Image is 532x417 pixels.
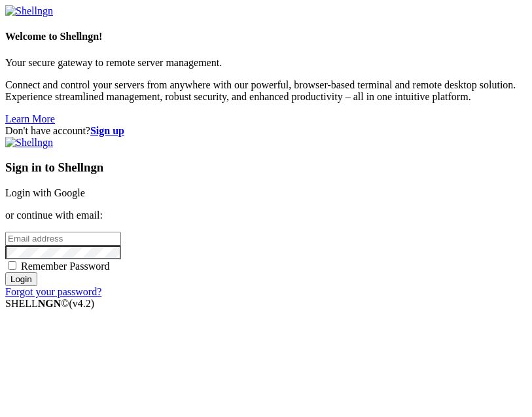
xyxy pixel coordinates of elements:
div: Don't have account? [5,125,527,137]
h4: Welcome to Shellngn! [5,31,527,43]
a: Learn More [5,113,55,124]
a: Login with Google [5,187,85,198]
h3: Sign in to Shellngn [5,160,527,175]
img: Shellngn [5,137,53,149]
a: Sign up [90,125,124,136]
p: Connect and control your servers from anywhere with our powerful, browser-based terminal and remo... [5,79,527,103]
p: Your secure gateway to remote server management. [5,57,527,69]
span: SHELL © [5,298,94,309]
p: or continue with email: [5,209,527,221]
span: Remember Password [21,261,110,272]
b: NGN [38,298,62,309]
input: Login [5,272,37,286]
input: Remember Password [8,261,16,270]
img: Shellngn [5,5,53,17]
input: Email address [5,232,121,245]
span: 4.2.0 [69,298,95,309]
a: Forgot your password? [5,286,101,297]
